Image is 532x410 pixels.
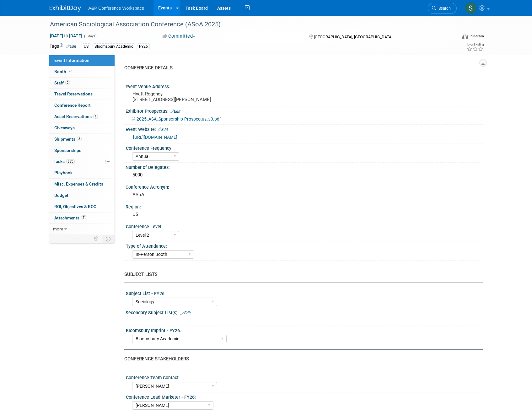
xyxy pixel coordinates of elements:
a: Giveaways [49,122,115,133]
span: 21 [81,215,87,220]
div: 5000 [130,170,478,180]
span: Budget [54,193,68,198]
div: Conference Level: [126,222,480,230]
td: Toggle Event Tabs [102,235,115,243]
a: Event Information [49,55,115,66]
a: Travel Reservations [49,89,115,100]
div: Conference Team Contact: [126,373,480,381]
a: Asset Reservations1 [49,111,115,122]
td: Tags [50,43,76,50]
a: Search [428,3,457,14]
a: 2025_ASA_Sponsorship-Prospectus_v3.pdf [132,116,221,121]
span: A&P Conference Workspace [89,6,144,11]
span: 1 [93,114,98,119]
span: Shipments [54,137,82,142]
div: Exhibitor Prospectus: [126,106,483,115]
img: Format-Inperson.png [462,34,468,39]
a: Booth [49,66,115,77]
a: Attachments21 [49,213,115,224]
span: Event Information [54,58,89,63]
img: Samantha Klein [465,2,477,14]
a: [URL][DOMAIN_NAME] [133,135,177,140]
span: Conference Report [54,103,91,108]
div: FY26 [137,43,150,50]
span: ROI, Objectives & ROO [54,204,96,209]
div: Event Format [420,33,484,42]
a: Staff2 [49,78,115,89]
div: Subject List - FY26: [126,289,480,297]
div: Bloomsbury Academic [93,43,135,50]
a: Sponsorships [49,145,115,156]
span: Staff [54,80,70,85]
div: US [130,210,478,219]
td: Personalize Event Tab Strip [91,235,102,243]
span: [DATE] [DATE] [50,33,83,39]
a: more [49,224,115,235]
div: Region: [126,202,483,210]
span: Misc. Expenses & Credits [54,181,103,186]
a: Misc. Expenses & Credits [49,179,115,190]
span: to [63,33,69,38]
div: CONFERENCE DETAILS [124,65,478,71]
a: Budget [49,190,115,201]
a: Edit [180,311,191,315]
a: Conference Report [49,100,115,111]
div: Conference Frequency: [126,143,480,151]
a: Edit [170,109,180,114]
span: Tasks [54,159,75,164]
div: Event Website: [126,125,483,133]
a: Shipments3 [49,134,115,145]
pre: Hyatt Regency [STREET_ADDRESS][PERSON_NAME] [132,91,267,102]
div: Conference Lead Marketer - FY26: [126,392,480,400]
a: Edit [158,127,168,132]
span: (5 days) [83,34,97,38]
span: Search [436,6,451,11]
span: Booth [54,69,73,74]
span: 2025_ASA_Sponsorship-Prospectus_v3.pdf [137,116,221,121]
span: Travel Reservations [54,91,93,96]
div: Secondary Subject List(s): [126,308,483,316]
div: Event Rating [467,43,484,46]
div: American Sociological Association Conference (ASoA 2025) [48,19,447,30]
div: Type of Attendance: [126,241,480,249]
img: ExhibitDay [50,5,81,12]
a: ROI, Objectives & ROO [49,201,115,212]
button: Committed [160,33,198,40]
div: Number of Delegates: [126,163,483,170]
span: Playbook [54,170,73,175]
div: Bloomsbury Imprint - FY26: [126,326,480,334]
div: Event Venue Address: [126,82,483,90]
a: Tasks85% [49,156,115,167]
div: Conference Acronym: [126,182,483,190]
span: 3 [77,137,82,141]
span: 85% [66,159,75,164]
span: Giveaways [54,125,75,130]
span: more [53,226,63,231]
div: ASoA [130,190,478,200]
div: SUBJECT LISTS [124,271,478,278]
a: Playbook [49,167,115,178]
div: In-Person [469,34,484,39]
span: Sponsorships [54,148,81,153]
i: Booth reservation complete [69,70,72,73]
div: CONFERENCE STAKEHOLDERS [124,356,478,362]
a: Edit [66,44,76,49]
span: Asset Reservations [54,114,98,119]
div: US [82,43,90,50]
span: 2 [65,80,70,85]
span: [GEOGRAPHIC_DATA], [GEOGRAPHIC_DATA] [314,35,392,39]
span: Attachments [54,215,87,220]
